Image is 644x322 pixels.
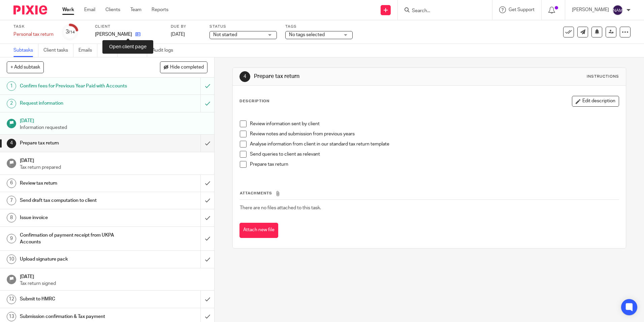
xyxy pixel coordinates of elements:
[572,6,609,13] p: [PERSON_NAME]
[20,294,136,304] h1: Submit to HMRC
[7,312,16,321] div: 13
[95,31,132,38] p: [PERSON_NAME]
[20,98,136,108] h1: Request information
[20,213,136,223] h1: Issue invoice
[250,120,618,127] p: Review information sent by client
[20,195,136,206] h1: Send draft tax computation to client
[7,99,16,108] div: 2
[285,24,353,29] label: Tags
[20,312,136,322] h1: Submission confirmation & Tax payment
[130,6,141,13] a: Team
[20,124,208,131] p: Information requested
[509,7,535,12] span: Get Support
[62,6,74,13] a: Work
[239,71,250,82] div: 4
[105,6,120,13] a: Clients
[7,179,16,188] div: 6
[95,24,162,29] label: Client
[84,6,95,13] a: Email
[250,161,618,168] p: Prepare tax return
[7,295,16,304] div: 12
[13,31,54,38] div: Personal tax return
[20,272,208,280] h1: [DATE]
[20,156,208,164] h1: [DATE]
[7,234,16,243] div: 9
[7,139,16,148] div: 4
[7,254,16,264] div: 10
[20,254,136,264] h1: Upload signature pack
[20,164,208,171] p: Tax return prepared
[7,61,44,73] button: + Add subtask
[411,8,472,14] input: Search
[78,44,97,57] a: Emails
[612,5,623,16] img: svg%3E
[20,178,136,188] h1: Review tax return
[13,44,38,57] a: Subtasks
[289,32,325,37] span: No tags selected
[171,32,185,37] span: [DATE]
[210,24,277,29] label: Status
[13,24,54,29] label: Task
[123,44,147,57] a: Notes (0)
[240,206,321,210] span: There are no files attached to this task.
[20,138,136,148] h1: Prepare tax return
[102,44,118,57] a: Files
[170,65,204,70] span: Hide completed
[587,74,619,79] div: Instructions
[254,73,444,80] h1: Prepare tax return
[7,213,16,222] div: 8
[66,28,75,36] div: 3
[7,196,16,205] div: 7
[213,32,237,37] span: Not started
[250,141,618,147] p: Analyse information from client in our standard tax return template
[240,191,272,195] span: Attachments
[572,96,619,107] button: Edit description
[250,151,618,158] p: Send queries to client as relevant
[20,116,208,124] h1: [DATE]
[13,5,47,15] img: Pixie
[152,6,168,13] a: Reports
[160,61,207,73] button: Hide completed
[20,280,208,287] p: Tax return signed
[152,44,178,57] a: Audit logs
[239,99,269,104] p: Description
[250,131,618,137] p: Review notes and submission from previous years
[7,81,16,91] div: 1
[20,230,136,247] h1: Confirmation of payment receipt from UKPA Accounts
[20,81,136,91] h1: Confirm fees for Previous Year Paid with Accounts
[43,44,73,57] a: Client tasks
[171,24,201,29] label: Due by
[239,223,278,238] button: Attach new file
[69,30,75,34] small: /14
